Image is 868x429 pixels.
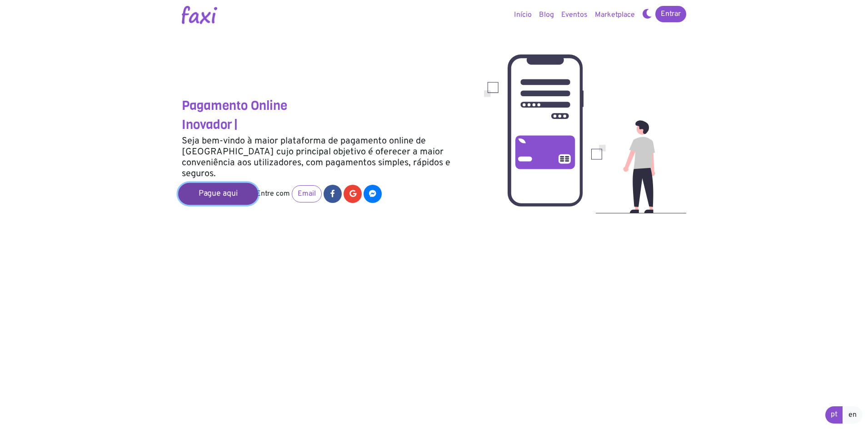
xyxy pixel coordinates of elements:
[843,406,863,424] a: en
[825,406,843,424] a: pt
[182,116,232,133] span: Inovador
[591,6,639,24] a: Marketplace
[558,6,591,24] a: Eventos
[655,6,686,22] a: Entrar
[178,183,258,205] a: Pague aqui
[182,98,470,113] h3: Pagamento Online
[535,6,558,24] a: Blog
[182,136,470,179] h5: Seja bem-vindo à maior plataforma de pagamento online de [GEOGRAPHIC_DATA] cujo principal objetiv...
[510,6,535,24] a: Início
[256,189,290,198] span: Entre com
[182,6,217,24] img: Logotipo Faxi Online
[292,185,322,202] a: Email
